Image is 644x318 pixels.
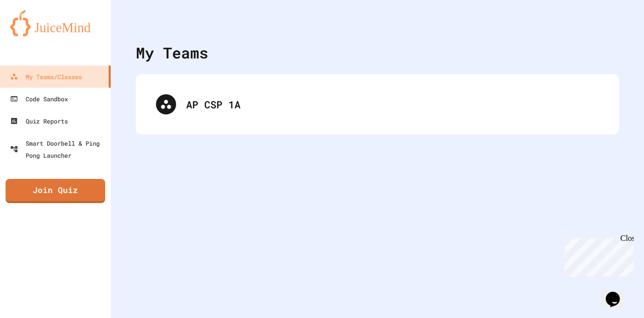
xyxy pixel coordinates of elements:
div: Smart Doorbell & Ping Pong Launcher [10,137,107,161]
div: AP CSP 1A [146,84,609,124]
div: My Teams/Classes [10,71,82,83]
iframe: chat widget [602,278,634,308]
div: AP CSP 1A [186,97,599,112]
img: logo-orange.svg [10,10,101,36]
div: My Teams [136,41,208,64]
a: Join Quiz [6,179,105,203]
div: Code Sandbox [10,93,68,105]
div: Quiz Reports [10,115,68,127]
div: Chat with us now!Close [4,4,69,64]
iframe: chat widget [560,234,634,277]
